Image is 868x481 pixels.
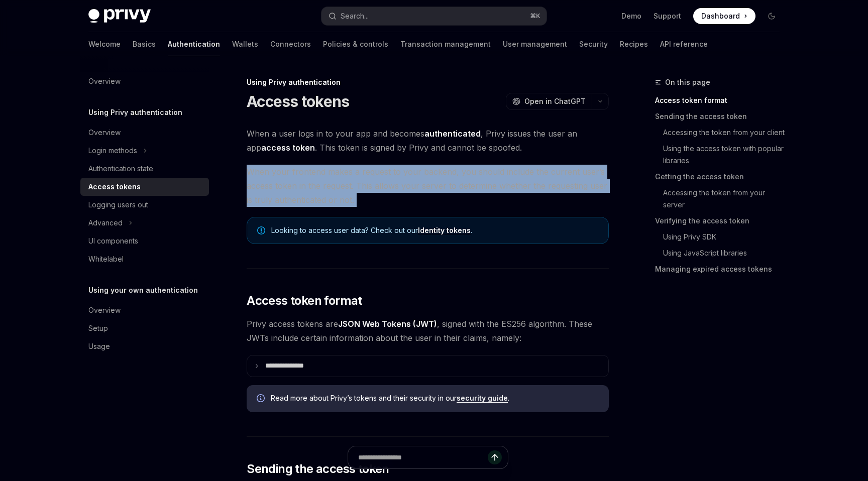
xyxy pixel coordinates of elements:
a: Connectors [270,32,311,56]
a: Identity tokens [418,226,471,235]
a: Security [579,32,608,56]
div: Search... [341,10,369,22]
div: Setup [88,322,108,334]
a: Using the access token with popular libraries [655,141,788,169]
a: Logging users out [80,196,209,214]
button: Open in ChatGPT [506,93,592,110]
h5: Using your own authentication [88,284,198,296]
a: Verifying the access token [655,213,788,229]
input: Ask a question... [358,446,488,468]
a: API reference [660,32,708,56]
a: Support [654,11,681,21]
h1: Access tokens [247,92,349,110]
div: Usage [88,340,110,352]
a: Welcome [88,32,121,56]
a: Sending the access token [655,108,788,125]
a: Overview [80,72,209,90]
div: Overview [88,127,121,139]
span: When a user logs in to your app and becomes , Privy issues the user an app . This token is signed... [247,127,609,155]
img: dark logo [88,9,151,23]
a: Managing expired access tokens [655,261,788,277]
a: Dashboard [693,8,755,24]
a: User management [503,32,567,56]
a: Accessing the token from your client [655,125,788,141]
span: Access token format [247,293,362,309]
a: JSON Web Tokens (JWT) [338,319,437,329]
span: Open in ChatGPT [524,96,586,106]
strong: access token [261,143,315,153]
a: Using JavaScript libraries [655,245,788,261]
div: Overview [88,304,121,316]
a: Getting the access token [655,169,788,185]
a: UI components [80,232,209,250]
a: Demo [621,11,641,21]
a: Authentication [168,32,220,56]
svg: Note [257,226,265,234]
div: Login methods [88,145,137,157]
a: Usage [80,337,209,355]
span: Privy access tokens are , signed with the ES256 algorithm. These JWTs include certain information... [247,317,609,345]
a: Transaction management [400,32,491,56]
a: Policies & controls [323,32,388,56]
button: Login methods [80,142,209,160]
strong: authenticated [424,129,481,139]
a: Accessing the token from your server [655,185,788,213]
a: Using Privy SDK [655,229,788,245]
span: When your frontend makes a request to your backend, you should include the current user’s access ... [247,165,609,207]
a: Basics [133,32,156,56]
span: On this page [665,76,710,88]
div: Using Privy authentication [247,77,609,87]
div: Access tokens [88,181,141,193]
svg: Info [257,394,267,404]
span: Dashboard [701,11,740,21]
a: Overview [80,124,209,142]
a: Authentication state [80,160,209,178]
a: Access tokens [80,178,209,196]
div: Logging users out [88,199,148,211]
button: Toggle dark mode [764,8,780,24]
a: security guide [457,394,508,403]
a: Wallets [232,32,258,56]
div: Whitelabel [88,253,124,265]
a: Overview [80,301,209,319]
div: Authentication state [88,163,153,175]
span: Read more about Privy’s tokens and their security in our . [271,393,599,403]
span: ⌘ K [530,12,540,20]
div: Overview [88,75,121,87]
h5: Using Privy authentication [88,106,182,118]
div: Advanced [88,217,123,229]
a: Setup [80,319,209,337]
span: Looking to access user data? Check out our . [271,225,598,235]
a: Whitelabel [80,250,209,268]
button: Send message [488,450,502,464]
div: UI components [88,235,138,247]
button: Search...⌘K [321,7,547,25]
a: Access token format [655,92,788,108]
a: Recipes [620,32,648,56]
button: Advanced [80,214,209,232]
